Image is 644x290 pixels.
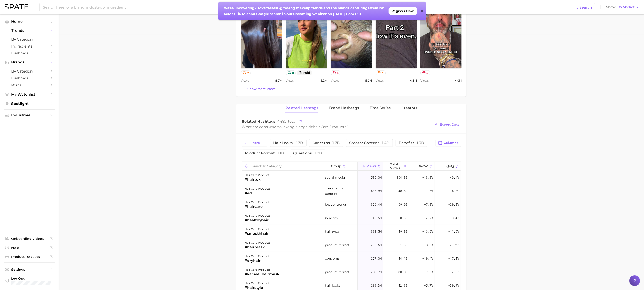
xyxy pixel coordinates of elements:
[409,162,435,171] button: WoW
[245,204,271,209] div: #haircare
[277,119,296,124] span: total
[4,59,55,66] button: Brands
[450,175,459,180] span: -9.1%
[371,215,382,221] span: 345.6m
[579,5,592,9] span: Search
[250,141,260,145] span: Filters
[436,139,461,147] button: Columns
[390,163,402,170] span: Total Views
[11,51,47,55] span: Hashtags
[444,141,458,145] span: Columns
[4,112,55,119] button: Industries
[398,283,407,288] span: 42.3b
[11,113,47,117] span: Industries
[420,78,429,83] span: Views
[4,68,55,75] a: by Category
[11,44,47,48] span: Ingredients
[242,265,461,279] button: hair care products#karseellhairmaskproduct format253.7m30.0b-19.8%+2.6%
[440,123,460,127] span: Export Data
[4,50,55,57] a: Hashtags
[242,139,267,147] button: Filters
[398,269,407,275] span: 30.0b
[11,102,47,106] span: Spotlight
[325,202,347,207] span: beauty trends
[11,92,47,97] span: My Watchlist
[278,151,284,155] span: 1.1b
[4,18,55,25] a: Home
[422,175,433,180] span: -13.3%
[245,152,284,155] span: product format
[410,78,417,83] span: 4.1m
[398,202,407,207] span: 69.9b
[398,215,407,221] span: 50.6b
[325,256,339,261] span: concerns
[382,141,390,145] span: 1.4b
[4,253,55,260] a: Product Releases
[371,283,382,288] span: 208.3m
[273,141,303,145] span: hair looks
[448,229,459,234] span: -11.0%
[422,256,433,261] span: -10.4%
[422,215,433,221] span: -17.7%
[242,119,276,124] span: Related Hashtags
[245,227,271,232] div: hair care products
[371,256,382,261] span: 257.0m
[396,175,407,180] span: 104.8b
[245,272,280,277] div: #karseellhairmask
[320,78,327,83] span: 5.2m
[248,87,276,91] span: Show more posts
[422,229,433,234] span: -16.9%
[242,171,461,184] button: hair care products#hairtoksocial media585.0m104.8b-13.3%-9.1%
[325,175,345,180] span: social media
[448,242,459,248] span: -21.2%
[422,269,433,275] span: -19.8%
[241,78,249,83] span: Views
[293,152,322,155] span: questions
[371,188,382,194] span: 455.8m
[242,162,323,170] input: Search in category
[245,199,271,205] div: hair care products
[11,19,47,24] span: Home
[4,75,55,82] a: Hashtags
[448,215,459,221] span: +10.4%
[446,164,454,168] span: QoQ
[245,231,271,236] div: #smoothhair
[245,254,271,259] div: hair care products
[448,256,459,261] span: -17.4%
[11,37,47,41] span: by Category
[245,190,271,196] div: #ad
[11,267,47,272] span: Settings
[4,27,55,34] button: Trends
[420,70,430,75] button: 2
[331,164,341,168] span: group
[371,229,382,234] span: 331.5m
[398,256,407,261] span: 44.1b
[4,100,55,107] a: Spotlight
[365,78,372,83] span: 5.0m
[242,198,461,211] button: hair care products#haircarebeauty trends359.4m69.9b+7.3%-20.8%
[4,275,55,287] a: Log out. Currently logged in with e-mail lynne.stewart@mpgllc.com.
[242,225,461,238] button: hair care products#smoothhairhair type331.5m49.8b-16.9%-11.0%
[5,4,28,9] img: SPATE
[4,36,55,43] a: by Category
[4,235,55,242] a: Onboarding Videos
[245,240,271,245] div: hair care products
[4,82,55,89] a: Posts
[11,246,47,250] span: Help
[285,106,318,110] span: Related Hashtags
[398,242,407,248] span: 51.6b
[245,217,271,223] div: #healthyhair
[313,125,346,129] span: hair care products
[358,162,383,171] button: Views
[296,141,303,145] span: 2.3b
[424,283,433,288] span: -5.7%
[325,186,356,196] span: commercial content
[323,162,358,171] button: group
[433,121,461,128] button: Export Data
[4,43,55,50] a: Ingredients
[325,215,338,221] span: benefits
[367,164,376,168] span: Views
[4,91,55,98] a: My Watchlist
[11,60,47,64] span: Brands
[241,86,277,92] button: Show more posts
